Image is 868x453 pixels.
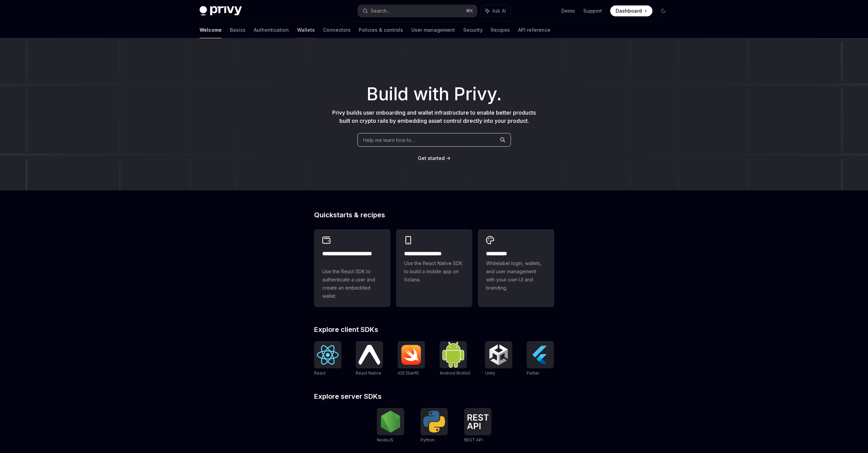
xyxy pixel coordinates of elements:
a: **** *****Whitelabel login, wallets, and user management with your own UI and branding. [478,229,554,307]
a: API reference [518,22,550,38]
button: Search...⌘K [358,5,477,17]
a: Get started [418,155,445,162]
a: REST APIREST API [464,408,491,443]
button: Ask AI [481,5,511,17]
img: iOS (Swift) [400,345,422,365]
div: Search... [371,7,390,15]
span: Dashboard [616,8,642,14]
a: iOS (Swift)iOS (Swift) [398,341,425,377]
a: NodeJSNodeJS [377,408,404,443]
a: Policies & controls [359,22,403,38]
span: Ask AI [492,8,506,14]
span: Unity [485,370,495,376]
a: React NativeReact Native [356,341,383,377]
a: Welcome [200,22,222,38]
a: Demo [561,8,575,14]
span: Flutter [527,370,539,376]
a: Wallets [297,22,315,38]
span: Quickstarts & recipes [314,211,385,218]
a: Authentication [254,22,289,38]
img: Flutter [529,344,551,366]
a: Connectors [323,22,351,38]
img: dark logo [200,6,242,16]
span: iOS (Swift) [398,370,419,376]
span: Explore client SDKs [314,326,378,333]
a: Android (Kotlin)Android (Kotlin) [440,341,470,377]
a: User management [411,22,455,38]
a: PythonPython [421,408,448,443]
span: Use the React Native SDK to build a mobile app on Solana. [404,259,464,284]
img: NodeJS [380,411,401,433]
a: Recipes [491,22,510,38]
img: Android (Kotlin) [442,342,464,367]
span: Build with Privy. [367,88,502,100]
span: Explore server SDKs [314,393,382,400]
span: NodeJS [377,437,393,442]
span: REST API [464,437,483,442]
span: Privy builds user onboarding and wallet infrastructure to enable better products built on crypto ... [332,109,536,124]
span: React Native [356,370,381,376]
a: UnityUnity [485,341,512,377]
span: React [314,370,326,376]
img: React Native [358,345,380,364]
a: Support [583,8,602,14]
img: Python [423,411,445,433]
a: Basics [230,22,246,38]
span: Get started [418,155,445,161]
img: Unity [488,344,510,366]
span: Android (Kotlin) [440,370,470,376]
a: Dashboard [610,5,652,16]
a: Security [463,22,483,38]
a: ReactReact [314,341,341,377]
span: Help me learn how to… [363,136,415,144]
span: ⌘ K [466,8,473,14]
button: Toggle dark mode [658,5,669,16]
img: React [317,345,339,365]
span: Use the React SDK to authenticate a user and create an embedded wallet. [322,267,382,300]
a: **** **** **** ***Use the React Native SDK to build a mobile app on Solana. [396,229,472,307]
span: Whitelabel login, wallets, and user management with your own UI and branding. [486,259,546,292]
span: Python [421,437,435,442]
a: FlutterFlutter [527,341,554,377]
img: REST API [467,414,489,429]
